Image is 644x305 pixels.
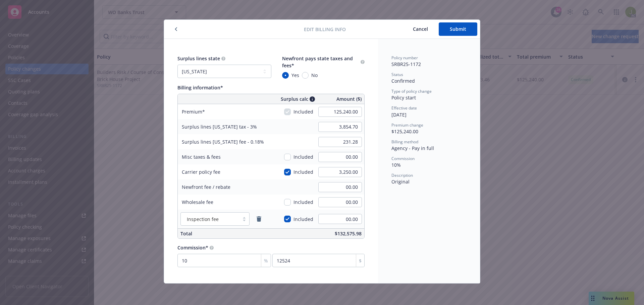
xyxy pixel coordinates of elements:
span: No [311,72,318,79]
span: % [264,257,268,264]
button: Cancel [402,22,439,36]
span: Total [180,230,192,237]
span: SRBR25-1172 [391,61,421,67]
span: Billing information* [177,84,223,91]
span: Description [391,172,413,178]
span: Confirmed [391,78,415,84]
span: Included [293,108,313,115]
span: Agency - Pay in full [391,145,434,151]
span: Premium change [391,122,423,128]
span: Newfront fee / rebate [182,184,230,190]
input: 0.00 [318,107,362,117]
span: Edit billing info [304,26,346,33]
input: 0.00 [318,152,362,162]
a: remove [255,215,263,223]
input: 0.00 [318,182,362,192]
span: Billing method [391,139,418,145]
span: Inspection fee [187,216,219,223]
span: Surplus lines [US_STATE] tax - 3% [182,124,257,130]
span: Effective date [391,105,417,111]
input: No [302,72,309,79]
span: Included [293,153,313,160]
span: $125,240.00 [391,128,418,135]
span: Commission* [177,244,208,251]
span: Type of policy change [391,88,432,94]
span: $ [359,257,362,264]
span: Misc taxes & fees [182,154,221,160]
span: Surplus lines [US_STATE] fee - 0.18% [182,139,264,145]
span: Commission [391,156,415,161]
input: Yes [282,72,289,79]
span: Status [391,72,403,77]
input: 0.00 [318,122,362,132]
input: 0.00 [318,197,362,207]
span: [DATE] [391,111,407,118]
span: Included [293,168,313,175]
span: Carrier policy fee [182,169,220,175]
span: Surplus calc [281,95,308,102]
span: Premium [182,108,205,115]
button: Submit [439,22,477,36]
span: Original [391,178,410,185]
span: Included [293,199,313,206]
span: Included [293,216,313,223]
input: 0.00 [318,167,362,177]
span: Policy start [391,94,416,101]
span: Inspection fee [184,216,236,223]
span: Yes [291,72,299,79]
span: Policy number [391,55,418,61]
span: Newfront pays state taxes and fees* [282,55,353,69]
span: 10% [391,162,401,168]
span: Wholesale fee [182,199,213,205]
span: Surplus lines state [177,55,220,62]
span: Amount ($) [336,95,362,102]
input: 0.00 [318,137,362,147]
input: 0.00 [318,214,362,224]
span: $132,575.98 [335,230,362,237]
